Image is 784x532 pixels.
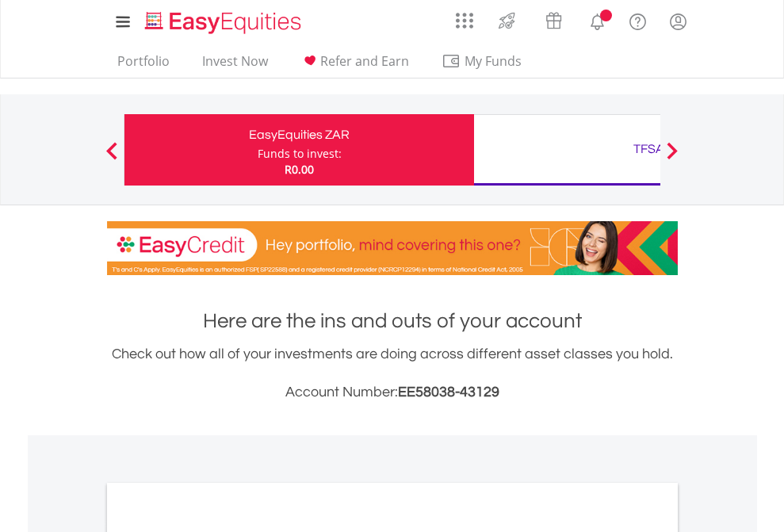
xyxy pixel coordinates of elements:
a: Home page [139,4,308,36]
a: Refer and Earn [294,53,415,78]
a: Notifications [577,4,618,36]
img: EasyCredit Promotion Banner [107,221,678,275]
img: thrive-v2.svg [494,8,520,33]
a: Vouchers [530,4,577,33]
h1: Here are the ins and outs of your account [107,307,678,335]
a: Portfolio [111,53,176,78]
img: grid-menu-icon.svg [456,12,473,29]
a: Invest Now [196,53,274,78]
span: R0.00 [285,162,314,177]
div: EasyEquities ZAR [134,124,465,146]
img: vouchers-v2.svg [541,8,567,33]
span: My Funds [442,51,545,71]
img: EasyEquities_Logo.png [142,10,308,36]
div: Funds to invest: [258,146,342,162]
button: Previous [96,150,128,166]
a: FAQ's and Support [618,4,658,36]
span: Refer and Earn [320,52,409,70]
div: Check out how all of your investments are doing across different asset classes you hold. [107,343,678,404]
button: Next [656,150,688,166]
h3: Account Number: [107,381,678,404]
a: AppsGrid [446,4,484,29]
span: EE58038-43129 [398,385,499,400]
a: My Profile [658,4,698,39]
